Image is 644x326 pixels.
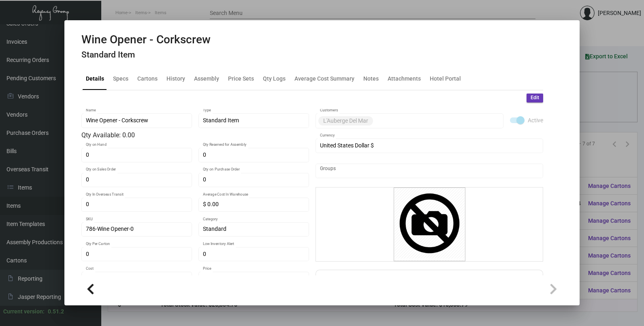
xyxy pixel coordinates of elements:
div: Average Cost Summary [294,75,354,83]
button: Edit [527,94,543,102]
span: Edit [531,94,539,101]
div: History [166,75,185,83]
div: Current version: [3,307,45,316]
div: Assembly [194,75,219,83]
span: Active [528,115,543,125]
div: Attachments [388,75,421,83]
div: 0.51.2 [48,307,64,316]
div: Details [86,75,104,83]
div: Price Sets [228,75,254,83]
div: Cartons [137,75,158,83]
div: Qty Logs [263,75,286,83]
h4: Standard Item [81,50,211,60]
mat-chip: L'Auberge Del Mar [318,116,373,126]
h2: Wine Opener - Corkscrew [81,33,211,47]
div: Hotel Portal [430,75,461,83]
div: Qty Available: 0.00 [81,130,309,140]
div: Specs [113,75,128,83]
input: Add new.. [320,168,539,174]
div: Notes [363,75,379,83]
input: Add new.. [375,117,499,124]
